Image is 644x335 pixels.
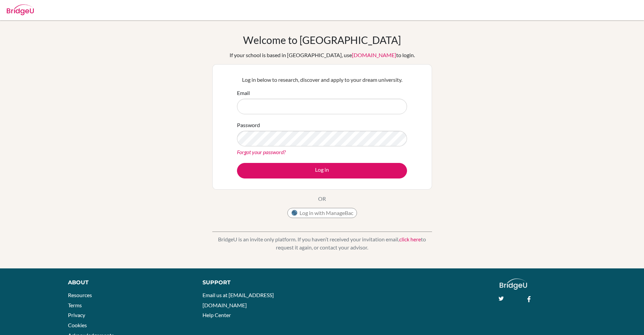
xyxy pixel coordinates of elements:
button: Log in [237,163,407,178]
a: Email us at [EMAIL_ADDRESS][DOMAIN_NAME] [202,292,274,308]
div: Support [202,279,314,287]
button: Log in with ManageBac [287,208,357,218]
a: Privacy [68,312,85,318]
p: Log in below to research, discover and apply to your dream university. [237,76,407,84]
div: About [68,279,187,287]
a: Resources [68,292,92,298]
a: [DOMAIN_NAME] [352,52,396,58]
h1: Welcome to [GEOGRAPHIC_DATA] [243,34,401,46]
a: Terms [68,302,82,308]
p: BridgeU is an invite only platform. If you haven’t received your invitation email, to request it ... [212,235,432,252]
a: Cookies [68,322,87,328]
label: Password [237,121,260,129]
div: If your school is based in [GEOGRAPHIC_DATA], use to login. [230,51,415,59]
a: Forgot your password? [237,149,286,155]
a: click here [399,236,421,242]
img: Bridge-U [7,4,34,15]
label: Email [237,89,250,97]
p: OR [318,195,326,203]
a: Help Center [202,312,231,318]
img: logo_white@2x-f4f0deed5e89b7ecb1c2cc34c3e3d731f90f0f143d5ea2071677605dd97b5244.png [500,279,527,290]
